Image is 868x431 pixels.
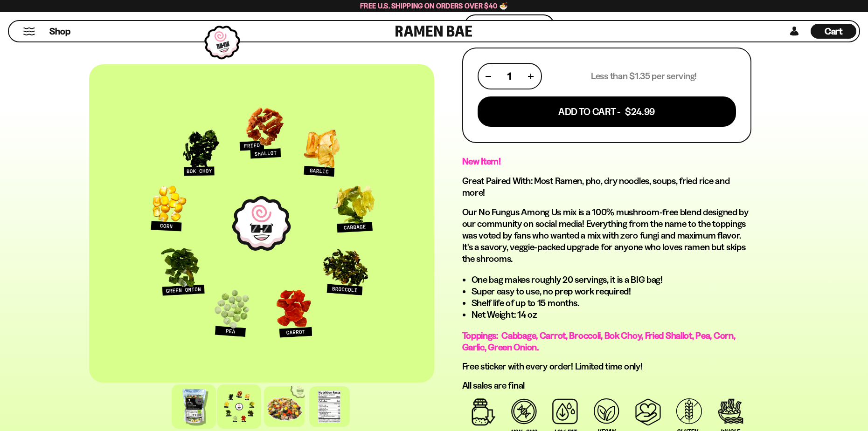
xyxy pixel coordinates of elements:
button: Add To Cart - $24.99 [478,96,736,127]
span: Cart [825,26,843,37]
h2: Great Paired With: Most Ramen, pho, dry noodles, soups, fried rice and more! [462,175,751,198]
li: One bag makes roughly 20 servings, it is a BIG bag! [472,274,751,286]
p: Our No Fungus Among Us mix is a 100% mushroom-free blend designed by our community on social medi... [462,206,751,265]
span: Shop [49,25,70,38]
span: Free U.S. Shipping on Orders over $40 🍜 [360,1,508,10]
strong: New Item! [462,156,501,167]
div: Cart [811,21,856,41]
button: Mobile Menu Trigger [23,27,35,35]
li: Net Weight: 14 oz [472,309,751,321]
a: Shop [49,24,70,39]
p: All sales are final [462,380,751,391]
li: Super easy to use, no prep work required! [472,286,751,297]
span: Free sticker with every order! Limited time only! [462,361,643,372]
li: Shelf life of up to 15 months. [472,297,751,309]
p: Less than $1.35 per serving! [591,70,697,82]
span: Toppings: Cabbage, Carrot, Broccoli, Bok Choy, Fried Shallot, Pea, Corn, Garlic, Green Onion. [462,330,736,353]
span: 1 [507,70,511,82]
